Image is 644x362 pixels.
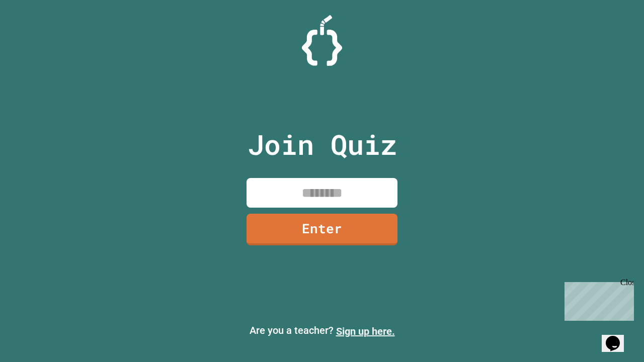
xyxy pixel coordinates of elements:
p: Are you a teacher? [8,323,636,339]
a: Enter [247,214,397,245]
iframe: chat widget [602,322,634,352]
iframe: chat widget [560,278,634,321]
a: Sign up here. [336,325,395,337]
img: Logo.svg [302,15,342,66]
div: Chat with us now!Close [4,4,69,64]
p: Join Quiz [248,124,397,165]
